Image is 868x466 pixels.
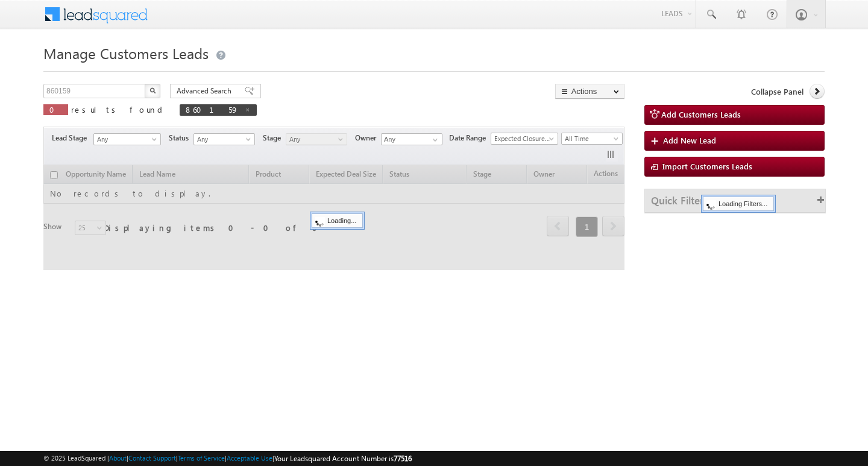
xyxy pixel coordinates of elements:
span: Status [169,133,193,143]
span: 860159 [186,104,239,115]
img: Search [149,87,156,93]
a: Any [286,133,347,145]
span: All Time [562,133,619,144]
span: Advanced Search [177,86,235,96]
button: Actions [555,84,624,99]
span: Add New Lead [663,135,716,145]
span: 77516 [394,454,412,463]
span: Stage [263,133,286,143]
span: Owner [355,133,381,143]
a: Any [193,133,255,145]
span: Add Customers Leads [661,109,741,119]
a: Expected Closure Date [491,133,558,145]
a: About [109,454,127,462]
span: Collapse Panel [751,86,804,97]
a: All Time [561,133,623,145]
span: 0 [49,104,62,115]
span: Any [94,134,157,145]
a: Show All Items [426,134,441,146]
a: Contact Support [128,454,176,462]
span: Any [286,134,344,145]
span: © 2025 LeadSquared | | | | | [43,453,412,464]
a: Any [93,133,161,145]
span: results found [71,104,167,115]
a: Terms of Service [178,454,225,462]
span: Any [194,134,251,145]
a: Acceptable Use [227,454,272,462]
span: Date Range [449,133,491,143]
span: Lead Stage [52,133,92,143]
span: Your Leadsquared Account Number is [274,454,412,463]
div: Loading... [312,213,363,228]
span: Manage Customers Leads [43,43,209,63]
div: Loading Filters... [703,197,774,211]
input: Type to Search [381,133,442,145]
span: Import Customers Leads [662,161,752,171]
span: Expected Closure Date [491,133,554,144]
